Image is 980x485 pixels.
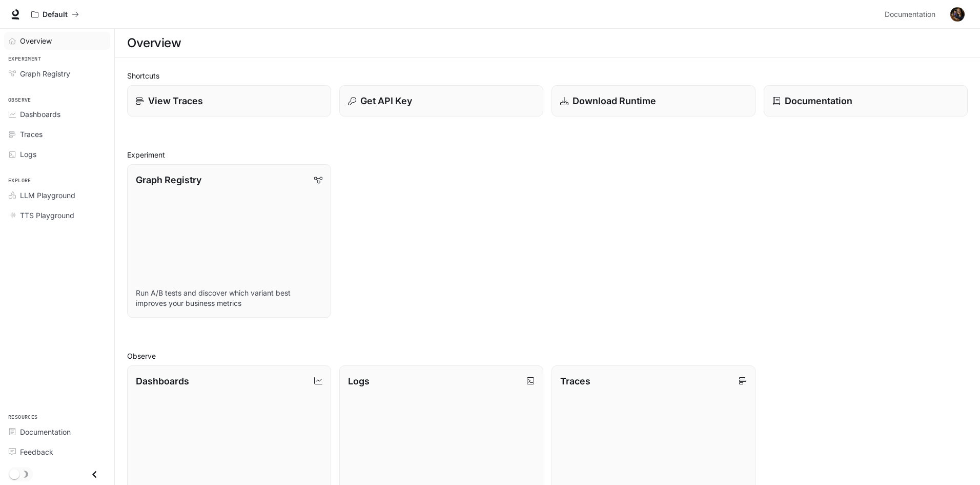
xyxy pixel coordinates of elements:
[20,109,60,120] span: Dashboards
[20,426,71,437] span: Documentation
[127,70,968,81] h2: Shortcuts
[360,94,412,108] p: Get API Key
[950,7,965,22] img: User avatar
[881,4,943,25] a: Documentation
[4,423,110,441] a: Documentation
[4,186,110,204] a: LLM Playground
[885,8,935,21] span: Documentation
[4,65,110,83] a: Graph Registry
[127,164,331,318] a: Graph RegistryRun A/B tests and discover which variant best improves your business metrics
[348,374,370,388] p: Logs
[4,125,110,143] a: Traces
[764,85,968,117] a: Documentation
[947,4,968,25] button: User avatar
[20,210,74,221] span: TTS Playground
[83,464,106,485] button: Close drawer
[20,447,53,457] span: Feedback
[4,206,110,224] a: TTS Playground
[9,468,19,479] span: Dark mode toggle
[785,94,852,108] p: Documentation
[20,149,36,160] span: Logs
[20,35,52,46] span: Overview
[4,145,110,163] a: Logs
[4,32,110,50] a: Overview
[43,10,68,19] p: Default
[20,129,43,140] span: Traces
[20,190,75,201] span: LLM Playground
[127,33,181,53] h1: Overview
[148,94,203,108] p: View Traces
[136,173,201,187] p: Graph Registry
[573,94,656,108] p: Download Runtime
[552,85,756,117] a: Download Runtime
[136,288,322,308] p: Run A/B tests and discover which variant best improves your business metrics
[136,374,189,388] p: Dashboards
[127,351,968,361] h2: Observe
[339,85,543,117] button: Get API Key
[127,149,968,160] h2: Experiment
[560,374,590,388] p: Traces
[20,68,70,79] span: Graph Registry
[4,443,110,461] a: Feedback
[27,4,84,25] button: All workspaces
[127,85,331,117] a: View Traces
[4,105,110,123] a: Dashboards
